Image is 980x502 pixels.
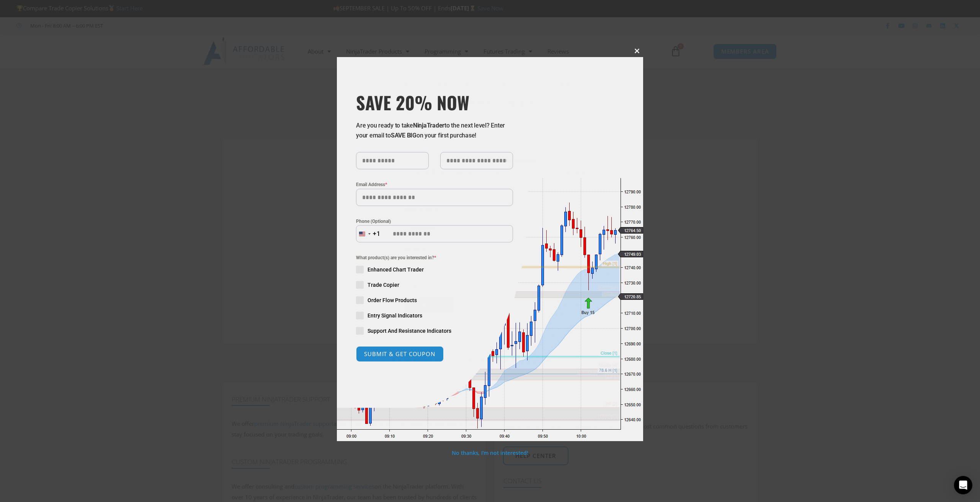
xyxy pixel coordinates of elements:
[356,181,513,188] label: Email Address
[367,281,399,289] span: Trade Copier
[356,296,513,304] label: Order Flow Products
[391,132,416,139] strong: SAVE BIG
[356,254,513,262] span: What product(s) are you interested in?
[356,327,513,335] label: Support And Resistance Indicators
[452,449,528,456] a: No thanks, I’m not interested!
[367,312,422,319] span: Entry Signal Indicators
[356,225,381,242] button: Selected country
[356,346,444,362] button: SUBMIT & GET COUPON
[367,266,424,273] span: Enhanced Chart Trader
[356,312,513,319] label: Entry Signal Indicators
[356,266,513,273] label: Enhanced Chart Trader
[356,281,513,289] label: Trade Copier
[367,296,417,304] span: Order Flow Products
[356,92,513,113] h3: SAVE 20% NOW
[356,121,513,141] p: Are you ready to take to the next level? Enter your email to on your first purchase!
[356,217,513,225] label: Phone (Optional)
[367,327,451,335] span: Support And Resistance Indicators
[413,122,444,129] strong: NinjaTrader
[954,476,972,494] div: Open Intercom Messenger
[373,229,381,239] div: +1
